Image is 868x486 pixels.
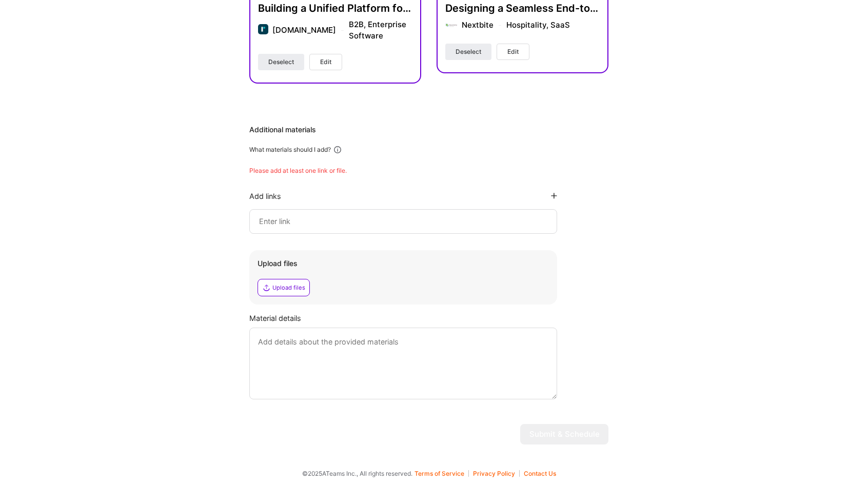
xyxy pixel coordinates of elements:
[272,19,412,42] div: [DOMAIN_NAME] B2B, Enterprise Software
[258,2,412,15] h4: Building a Unified Platform for the ESG Investment Ecosystem
[341,30,344,31] img: divider
[258,54,304,70] button: Deselect
[524,470,556,477] button: Contact Us
[258,215,548,228] input: Enter link
[499,25,501,26] img: divider
[456,47,481,56] span: Deselect
[258,258,549,269] div: Upload files
[249,191,281,201] div: Add links
[507,47,519,56] span: Edit
[249,313,608,323] div: Material details
[462,19,570,31] div: Nextbite Hospitality, SaaS
[320,57,331,67] span: Edit
[272,283,305,292] div: Upload files
[268,57,294,67] span: Deselect
[497,44,529,60] button: Edit
[249,146,331,154] div: What materials should I add?
[415,470,469,477] button: Terms of Service
[249,167,608,175] div: Please add at least one link or file.
[445,19,458,31] img: Company logo
[302,468,412,479] span: © 2025 ATeams Inc., All rights reserved.
[249,125,608,135] div: Additional materials
[333,145,342,154] i: icon Info
[445,44,491,60] button: Deselect
[309,54,342,70] button: Edit
[520,424,608,444] button: Submit & Schedule
[262,283,270,292] i: icon Upload2
[445,2,600,15] h4: Designing a Seamless End-to-End Suite for the Modern Restaurants
[258,24,268,34] img: Company logo
[473,470,520,477] button: Privacy Policy
[551,193,557,199] i: icon PlusBlackFlat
